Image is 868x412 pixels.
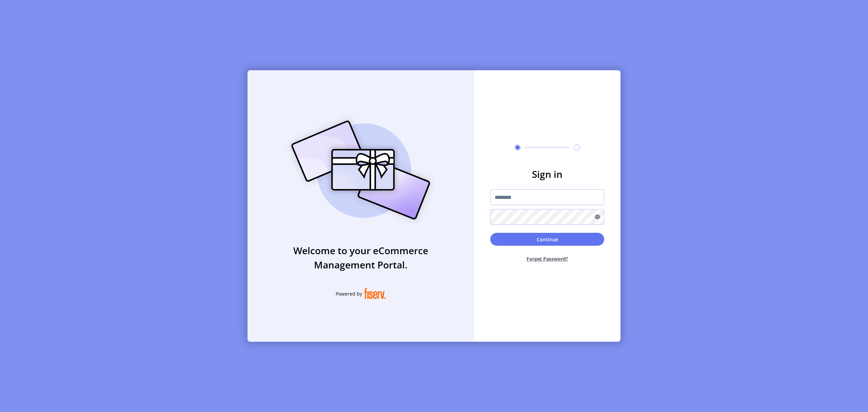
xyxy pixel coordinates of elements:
button: Continue [490,233,604,246]
h3: Sign in [490,167,604,181]
img: card_Illustration.svg [281,113,440,227]
h3: Welcome to your eCommerce Management Portal. [248,243,474,272]
span: Powered by [336,290,362,297]
button: Forget Password? [490,250,604,268]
